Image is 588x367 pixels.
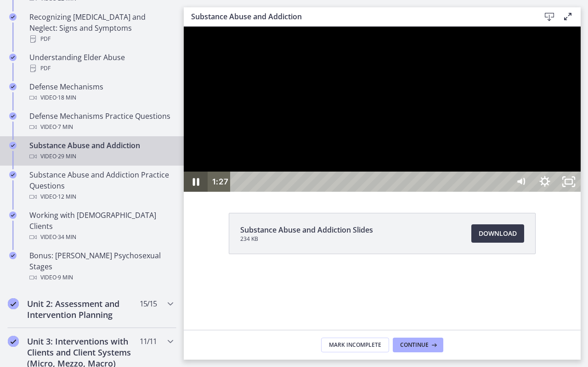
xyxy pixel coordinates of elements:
i: Completed [8,336,19,347]
span: · 18 min [57,92,76,103]
h2: Unit 2: Assessment and Intervention Planning [27,298,139,320]
span: · 29 min [57,151,76,162]
button: Mute [325,145,349,165]
button: Unfullscreen [373,145,397,165]
span: Mark Incomplete [329,341,381,349]
button: Mark Incomplete [321,338,389,352]
i: Completed [9,13,17,21]
div: Video [29,92,173,103]
div: Defense Mechanisms Practice Questions [29,111,173,133]
span: · 7 min [57,122,73,133]
span: Continue [400,341,429,349]
span: · 34 min [57,232,76,243]
div: Defense Mechanisms [29,81,173,103]
i: Completed [9,211,17,219]
i: Completed [9,112,17,120]
iframe: Video Lesson [184,27,581,192]
div: Working with [DEMOGRAPHIC_DATA] Clients [29,210,173,243]
span: 11 / 11 [140,336,157,347]
i: Completed [9,252,17,259]
div: Video [29,122,173,133]
i: Completed [9,171,17,178]
span: · 12 min [57,191,76,202]
div: PDF [29,33,173,44]
i: Completed [8,298,19,309]
div: Substance Abuse and Addiction [29,140,173,162]
h3: Substance Abuse and Addiction [191,11,526,22]
button: Show settings menu [349,145,373,165]
div: Recognizing [MEDICAL_DATA] and Neglect: Signs and Symptoms [29,11,173,44]
span: · 9 min [57,272,73,283]
span: 15 / 15 [140,298,157,309]
div: Video [29,151,173,162]
button: Continue [393,338,443,352]
span: Substance Abuse and Addiction Slides [240,224,373,235]
div: Substance Abuse and Addiction Practice Questions [29,169,173,202]
i: Completed [9,83,17,90]
i: Completed [9,54,17,61]
div: PDF [29,63,173,74]
span: Download [479,228,517,239]
div: Video [29,272,173,283]
i: Completed [9,142,17,149]
div: Bonus: [PERSON_NAME] Psychosexual Stages [29,250,173,283]
div: Video [29,191,173,202]
a: Download [471,224,524,243]
div: Video [29,232,173,243]
div: Understanding Elder Abuse [29,52,173,74]
span: 234 KB [240,235,373,243]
